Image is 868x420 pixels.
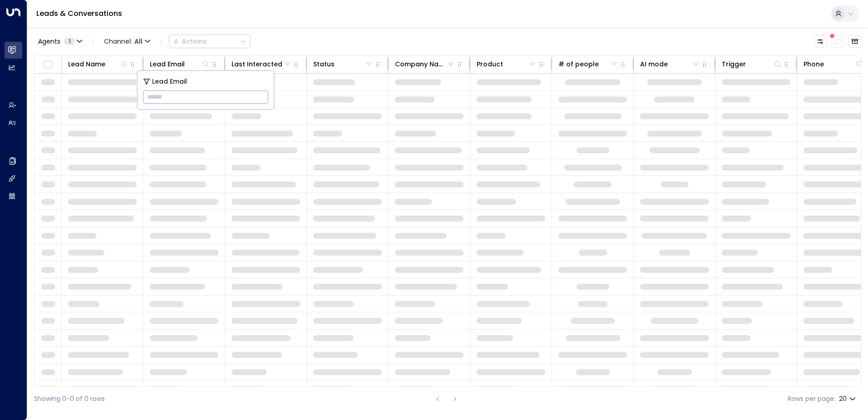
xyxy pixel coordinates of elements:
[395,59,455,70] div: Company Name
[831,35,844,48] span: There are new threads available. Refresh the grid to view the latest updates.
[432,393,461,405] nav: pagination navigation
[477,59,537,70] div: Product
[232,59,282,70] div: Last Interacted
[64,38,75,45] span: 1
[68,59,105,70] div: Lead Name
[100,35,154,48] button: Channel:All
[722,59,746,70] div: Trigger
[173,37,207,45] div: Actions
[395,59,446,70] div: Company Name
[558,59,599,70] div: # of people
[150,59,185,70] div: Lead Email
[232,59,292,70] div: Last Interacted
[848,35,861,48] button: Archived Leads
[34,394,105,404] div: Showing 0-0 of 0 rows
[169,35,251,48] button: Actions
[313,59,335,70] div: Status
[804,59,824,70] div: Phone
[814,35,827,48] button: Customize
[839,392,858,405] div: 20
[804,59,864,70] div: Phone
[150,59,210,70] div: Lead Email
[100,35,154,48] span: Channel:
[788,394,835,404] label: Rows per page:
[68,59,128,70] div: Lead Name
[134,38,143,45] span: All
[558,59,619,70] div: # of people
[152,76,187,87] span: Lead Email
[38,38,60,45] span: Agents
[36,8,122,19] a: Leads & Conversations
[640,59,700,70] div: AI mode
[34,35,85,48] button: Agents1
[313,59,374,70] div: Status
[722,59,782,70] div: Trigger
[169,35,251,48] div: Button group with a nested menu
[477,59,503,70] div: Product
[640,59,668,70] div: AI mode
